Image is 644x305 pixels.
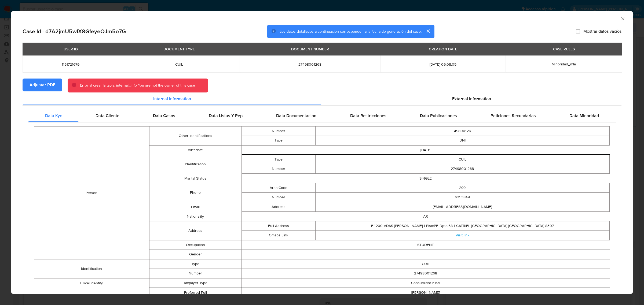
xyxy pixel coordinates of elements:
[149,269,241,278] td: Number
[80,83,195,88] div: Error al crear la tabla: internal_info You are not the owner of this case
[426,44,460,54] div: CREATION DATE
[422,25,434,38] button: cerrar
[242,221,315,231] td: Full Address
[552,61,576,67] span: Minoridad_mla
[452,96,491,102] span: External information
[149,212,241,221] td: Nationality
[125,62,233,67] span: CUIL
[209,113,243,119] span: Data Listas Y Pep
[315,164,609,174] td: 27498001268
[23,28,126,35] h2: Case Id - d7A2jmU5wIX8GfeyeQJm5o7G
[241,269,610,278] td: 27498001268
[242,155,315,164] td: Type
[315,127,609,136] td: 49800126
[280,29,422,34] span: Los datos detallados a continuación corresponden a la fecha de generación del caso.
[149,202,241,212] td: Email
[153,96,191,102] span: Internal information
[315,155,609,164] td: CUIL
[96,113,119,119] span: Data Cliente
[153,113,175,119] span: Data Casos
[149,174,241,183] td: Marital Status
[420,113,457,119] span: Data Publicaciones
[242,193,315,202] td: Number
[276,113,316,119] span: Data Documentacion
[149,146,241,155] td: Birthdate
[149,250,241,259] td: Gender
[30,79,55,91] span: Adjuntar PDF
[288,44,332,54] div: DOCUMENT NUMBER
[315,202,609,212] td: [EMAIL_ADDRESS][DOMAIN_NAME]
[315,193,609,202] td: 6253849
[387,62,499,67] span: [DATE] 06:08:05
[149,221,241,240] td: Address
[23,92,621,105] div: Detailed info
[620,16,625,21] button: Cerrar ventana
[583,29,621,34] span: Mostrar datos vacíos
[242,164,315,174] td: Number
[241,212,610,221] td: AR
[23,79,62,91] button: Adjuntar PDF
[242,202,315,212] td: Address
[149,288,241,297] td: Preferred Full
[34,259,149,278] td: Identification
[241,278,610,288] td: Consumidor Final
[576,29,580,34] input: Mostrar datos vacíos
[242,127,315,136] td: Number
[241,174,610,183] td: SINGLE
[241,146,610,155] td: [DATE]
[569,113,599,119] span: Data Minoridad
[241,250,610,259] td: F
[456,232,469,238] a: Visit link
[315,221,609,231] td: B° 200 VDAS [PERSON_NAME] 1 Piso:PB Dpto:58 1 CATRIEL [GEOGRAPHIC_DATA] [GEOGRAPHIC_DATA] 8307
[29,62,112,67] span: 1151721679
[11,11,633,294] div: closure-recommendation-modal
[34,278,149,288] td: Fiscal Identity
[34,127,149,259] td: Person
[149,155,241,174] td: Identification
[149,240,241,250] td: Occupation
[241,288,610,297] td: [PERSON_NAME]
[149,278,241,288] td: Taxpayer Type
[350,113,386,119] span: Data Restricciones
[28,109,616,122] div: Detailed internal info
[315,136,609,145] td: DNI
[550,44,578,54] div: CASE RULES
[242,136,315,145] td: Type
[45,113,62,119] span: Data Kyc
[160,44,198,54] div: DOCUMENT TYPE
[60,44,81,54] div: USER ID
[315,183,609,193] td: 299
[241,259,610,269] td: CUIL
[149,127,241,146] td: Other Identifications
[149,183,241,202] td: Phone
[246,62,374,67] span: 27498001268
[242,183,315,193] td: Area Code
[242,231,315,240] td: Gmaps Link
[491,113,536,119] span: Peticiones Secundarias
[241,240,610,250] td: STUDENT
[149,259,241,269] td: Type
